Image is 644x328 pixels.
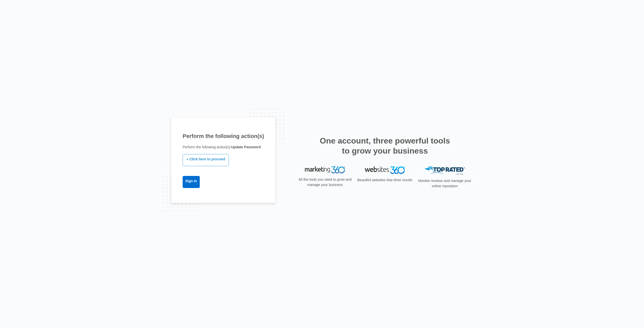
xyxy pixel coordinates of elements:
a: Sign In [183,176,200,188]
img: Top Rated Local [425,166,465,175]
p: Monitor reviews and manage your online reputation [417,178,473,189]
p: Perform the following action(s): [183,145,264,150]
p: Beautiful websites that drive results [357,177,413,183]
img: Marketing 360 [305,166,345,173]
img: Websites 360 [365,166,405,174]
a: » Click here to proceed [183,154,229,166]
b: Update Password [231,145,261,149]
h2: One account, three powerful tools to grow your business [318,136,452,156]
p: All the tools you need to grow and manage your business [297,177,353,188]
h1: Perform the following action(s) [183,132,264,140]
